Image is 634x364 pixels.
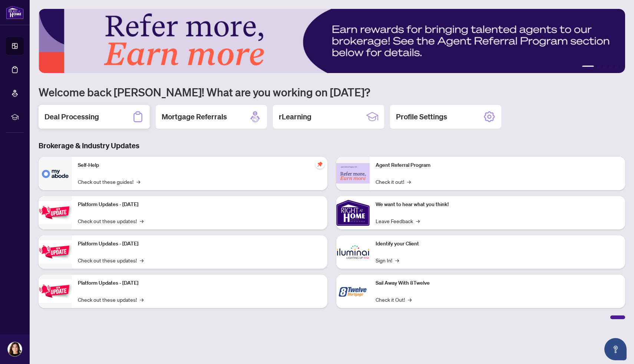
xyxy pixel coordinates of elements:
[597,66,600,69] button: 2
[39,85,625,99] h1: Welcome back [PERSON_NAME]! What are you working on [DATE]?
[376,201,619,209] p: We want to hear what you think!
[140,295,143,304] span: →
[8,342,22,356] img: Profile Icon
[376,279,619,287] p: Sail Away With 8Twelve
[39,157,72,190] img: Self-Help
[39,201,72,224] img: Platform Updates - July 21, 2025
[416,217,420,225] span: →
[376,178,411,186] a: Check it out!→
[78,161,321,169] p: Self-Help
[39,279,72,303] img: Platform Updates - June 23, 2025
[162,112,227,122] h2: Mortgage Referrals
[78,295,143,304] a: Check out these updates!→
[39,240,72,264] img: Platform Updates - July 8, 2025
[336,235,370,269] img: Identify your Client
[140,256,143,264] span: →
[316,160,324,169] span: pushpin
[78,217,143,225] a: Check out these updates!→
[78,178,140,186] a: Check out these guides!→
[376,161,619,169] p: Agent Referral Program
[376,240,619,248] p: Identify your Client
[336,163,370,183] img: Agent Referral Program
[44,112,99,122] h2: Deal Processing
[408,295,412,304] span: →
[376,217,420,225] a: Leave Feedback→
[78,201,321,209] p: Platform Updates - [DATE]
[376,256,399,264] a: Sign In!→
[6,6,24,19] img: logo
[376,295,412,304] a: Check it Out!→
[609,66,612,69] button: 4
[603,66,606,69] button: 3
[582,66,594,69] button: 1
[39,140,625,151] h3: Brokerage & Industry Updates
[140,217,143,225] span: →
[279,112,311,122] h2: rLearning
[39,9,625,73] img: Slide 0
[78,256,143,264] a: Check out these updates!→
[396,112,447,122] h2: Profile Settings
[78,240,321,248] p: Platform Updates - [DATE]
[604,338,627,360] button: Open asap
[407,178,411,186] span: →
[78,279,321,287] p: Platform Updates - [DATE]
[395,256,399,264] span: →
[336,275,370,308] img: Sail Away With 8Twelve
[615,66,618,69] button: 5
[336,196,370,229] img: We want to hear what you think!
[136,178,140,186] span: →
